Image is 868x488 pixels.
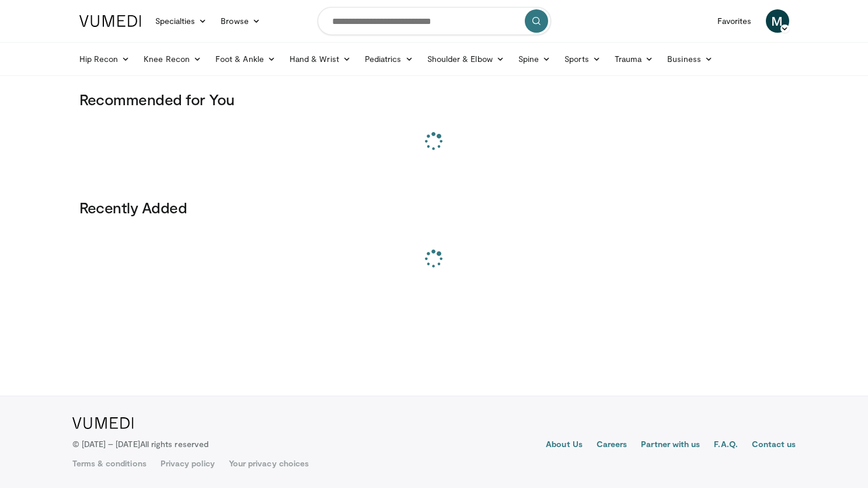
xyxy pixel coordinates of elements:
a: M [766,9,789,33]
a: Contact us [752,438,796,452]
a: Privacy policy [161,458,215,469]
h3: Recommended for You [79,90,789,109]
a: Foot & Ankle [208,47,283,71]
a: Pediatrics [358,47,420,71]
a: Specialties [148,9,214,33]
p: © [DATE] – [DATE] [72,438,209,450]
span: All rights reserved [140,439,208,449]
a: F.A.Q. [714,438,737,452]
a: Knee Recon [137,47,208,71]
a: Favorites [710,9,759,33]
input: Search topics, interventions [318,7,551,35]
a: Browse [214,9,267,33]
a: Hand & Wrist [283,47,358,71]
a: About Us [546,438,583,452]
a: Trauma [608,47,661,71]
img: VuMedi Logo [79,15,141,27]
a: Terms & conditions [72,458,147,469]
a: Your privacy choices [229,458,309,469]
a: Business [660,47,720,71]
a: Spine [511,47,557,71]
a: Careers [597,438,628,452]
a: Sports [557,47,608,71]
img: VuMedi Logo [72,417,134,429]
h3: Recently Added [79,198,789,217]
a: Partner with us [641,438,700,452]
a: Shoulder & Elbow [420,47,511,71]
a: Hip Recon [72,47,137,71]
